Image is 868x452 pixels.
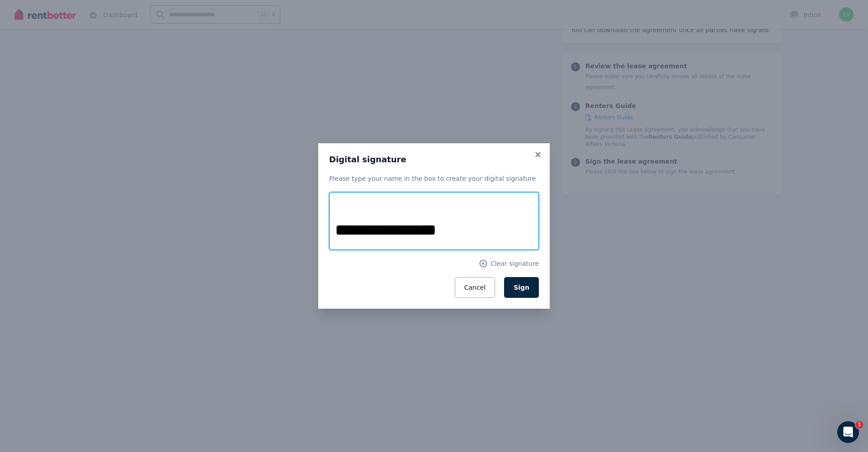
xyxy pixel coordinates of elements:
[455,277,495,298] button: Cancel
[504,277,539,298] button: Sign
[329,174,539,183] p: Please type your name in the box to create your digital signature
[491,259,539,268] span: Clear signature
[837,421,859,443] iframe: Intercom live chat
[856,421,863,428] span: 1
[329,154,539,165] h3: Digital signature
[514,284,529,291] span: Sign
